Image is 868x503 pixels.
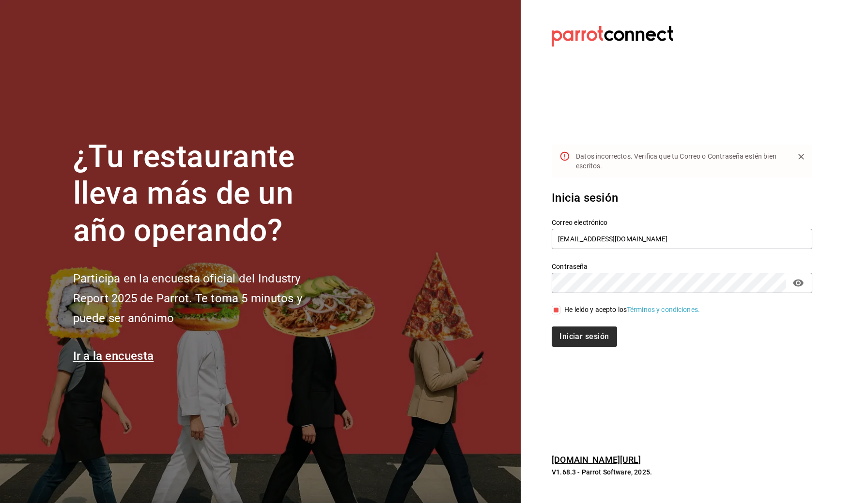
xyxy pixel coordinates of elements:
[552,189,812,207] h3: Inicia sesión
[794,149,808,164] button: Close
[564,305,700,315] div: He leído y acepto los
[552,219,812,225] label: Correo electrónico
[552,455,641,465] a: [DOMAIN_NAME][URL]
[552,263,812,269] label: Contraseña
[73,138,335,250] h1: ¿Tu restaurante lleva más de un año operando?
[627,306,700,313] a: Términos y condiciones.
[576,148,786,175] div: Datos incorrectos. Verifica que tu Correo o Contraseña estén bien escritos.
[552,229,812,249] input: Ingresa tu correo electrónico
[552,326,617,347] button: Iniciar sesión
[790,275,806,291] button: passwordField
[73,349,154,363] a: Ir a la encuesta
[552,467,812,477] p: V1.68.3 - Parrot Software, 2025.
[73,269,335,328] h2: Participa en la encuesta oficial del Industry Report 2025 de Parrot. Te toma 5 minutos y puede se...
